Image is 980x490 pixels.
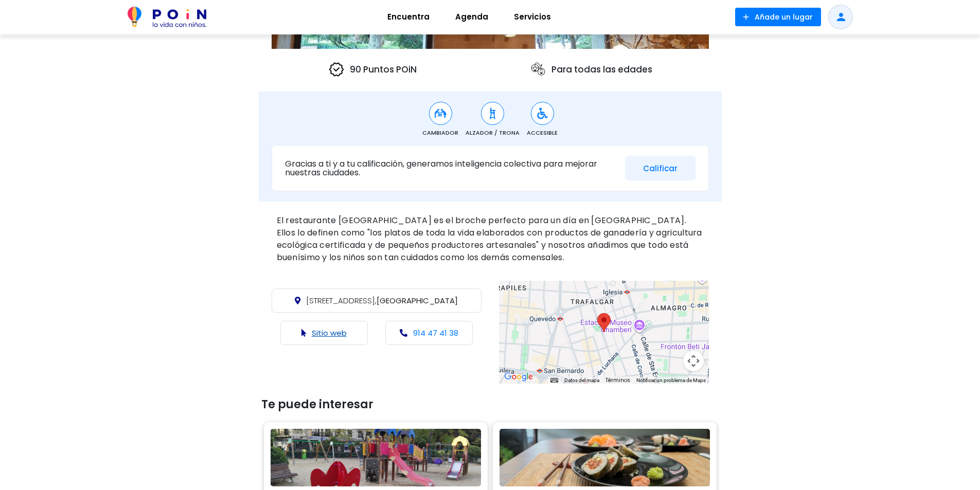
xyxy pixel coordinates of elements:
button: Añade un lugar [735,8,821,26]
a: Encuentra [375,5,442,29]
span: Encuentra [383,9,434,25]
a: Servicios [501,5,564,29]
span: [STREET_ADDRESS], [306,295,377,306]
a: Sitio web [312,328,347,338]
span: Cambiador [422,129,458,137]
div: El restaurante [GEOGRAPHIC_DATA] es el broche perfecto para un día en [GEOGRAPHIC_DATA]. Ellos lo... [272,212,709,266]
span: [GEOGRAPHIC_DATA] [306,295,458,306]
img: POiN [128,7,206,27]
a: 914 47 41 38 [413,328,458,338]
p: Para todas las edades [530,61,652,78]
button: Datos del mapa [564,377,599,384]
img: Cambiador [434,107,447,120]
a: Notificar un problema de Maps [636,377,706,383]
img: verified icon [328,61,345,78]
a: Términos (se abre en una nueva pestaña) [605,376,630,384]
img: Hanakura [500,429,710,486]
p: Gracias a ti y a tu calificación, generamos inteligencia colectiva para mejorar nuestras ciudades. [285,159,617,177]
button: Combinaciones de teclas [550,377,558,384]
img: Plaza de Olavide [271,429,481,486]
button: Calificar [625,156,696,181]
span: Alzador / Trona [466,129,520,137]
button: Controles de visualización del mapa [683,351,704,371]
span: Servicios [509,9,556,25]
img: Alzador / Trona [486,107,499,120]
p: 90 Puntos POiN [328,61,417,78]
a: Abre esta zona en Google Maps (se abre en una nueva ventana) [502,370,536,384]
span: Accesible [527,129,558,137]
a: Agenda [442,5,501,29]
span: Agenda [451,9,493,25]
img: ages icon [530,61,546,78]
h3: Te puede interesar [261,398,719,411]
img: Google [502,370,536,384]
img: Accesible [536,107,549,120]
